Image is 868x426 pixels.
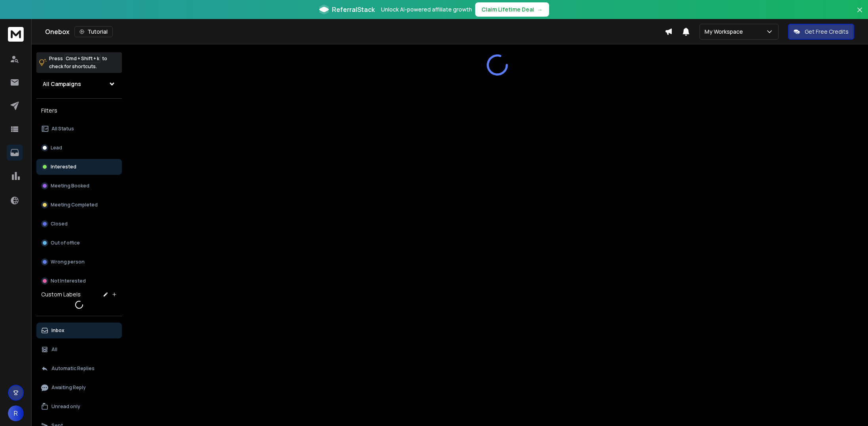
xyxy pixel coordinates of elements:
[8,405,24,421] button: R
[43,80,81,88] h1: All Campaigns
[51,346,57,353] p: All
[51,202,98,208] p: Meeting Completed
[51,327,64,334] p: Inbox
[788,24,854,40] button: Get Free Credits
[36,140,122,156] button: Lead
[36,235,122,251] button: Out of office
[36,380,122,395] button: Awaiting Reply
[705,28,746,36] p: My Workspace
[537,6,543,13] span: →
[64,54,100,63] span: Cmd + Shift + k
[36,159,122,175] button: Interested
[36,197,122,213] button: Meeting Completed
[381,6,472,13] p: Unlock AI-powered affiliate growth
[36,76,122,92] button: All Campaigns
[36,216,122,232] button: Closed
[74,26,113,37] button: Tutorial
[41,290,81,298] h3: Custom Labels
[36,323,122,338] button: Inbox
[36,254,122,270] button: Wrong person
[51,403,80,410] p: Unread only
[51,126,74,132] p: All Status
[332,5,375,14] span: ReferralStack
[475,2,549,17] button: Claim Lifetime Deal→
[45,26,665,37] div: Onebox
[51,164,76,170] p: Interested
[855,5,865,24] button: Close banner
[51,221,68,227] p: Closed
[51,145,62,151] p: Lead
[36,121,122,137] button: All Status
[36,105,122,116] h3: Filters
[36,361,122,376] button: Automatic Replies
[51,240,80,246] p: Out of office
[36,342,122,357] button: All
[805,28,849,36] p: Get Free Credits
[51,183,89,189] p: Meeting Booked
[51,278,86,284] p: Not Interested
[51,259,85,265] p: Wrong person
[36,399,122,415] button: Unread only
[51,384,86,391] p: Awaiting Reply
[36,273,122,289] button: Not Interested
[51,365,95,372] p: Automatic Replies
[49,55,107,71] p: Press to check for shortcuts.
[36,178,122,194] button: Meeting Booked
